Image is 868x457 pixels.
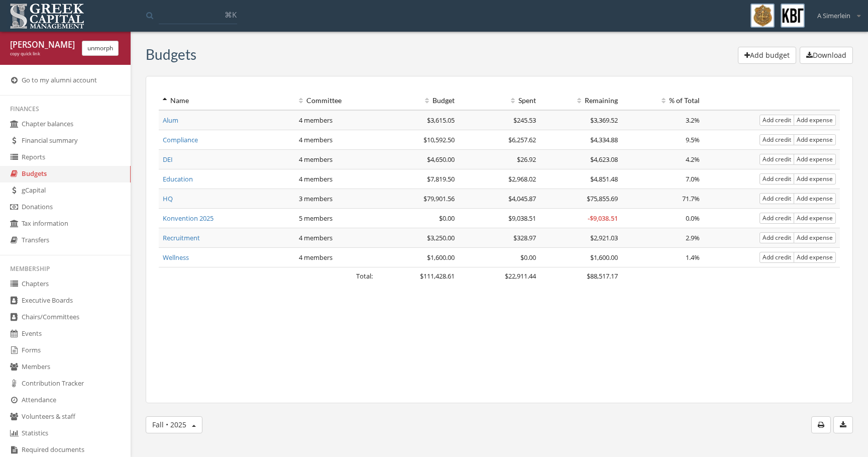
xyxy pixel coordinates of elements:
button: Add expense [794,193,836,204]
h3: Budgets [146,47,196,62]
div: Spent [463,96,536,106]
div: copy quick link [10,51,74,57]
button: Add credit [759,173,794,185]
button: Fall • 2025 [146,416,202,433]
a: Recruitment [163,233,200,242]
span: Fall • 2025 [152,420,186,429]
span: $2,968.02 [508,174,536,184]
button: unmorph [82,41,119,56]
button: Add credit [759,154,794,165]
button: Add credit [759,213,794,224]
button: Add expense [794,115,836,126]
span: $1,600.00 [590,253,618,262]
button: Add expense [794,232,836,243]
span: $0.00 [520,253,536,262]
span: $10,592.50 [423,135,455,144]
button: Add credit [759,115,794,126]
div: A Simerlein [811,4,860,21]
div: Remaining [544,96,618,106]
button: Add expense [794,134,836,145]
span: $4,623.08 [590,155,618,164]
div: Committee [299,96,373,106]
span: $4,851.48 [590,174,618,184]
span: 4 members [299,233,333,242]
span: $3,250.00 [427,233,455,242]
a: Wellness [163,253,189,262]
span: 4 members [299,253,333,262]
a: DEI [163,155,173,164]
div: [PERSON_NAME] Simerlein [10,39,74,51]
span: $26.92 [517,155,536,164]
span: $245.53 [513,116,536,125]
a: Konvention 2025 [163,214,213,223]
a: HQ [163,194,173,203]
span: 5 members [299,214,333,223]
span: 4.2% [686,155,700,164]
button: Add credit [759,252,794,263]
div: % of Total [626,96,700,106]
span: - $9,038.51 [588,214,618,223]
span: 4 members [299,155,333,164]
button: Download [800,47,853,64]
span: $0.00 [439,214,455,223]
span: $2,921.03 [590,233,618,242]
span: 3 members [299,194,333,203]
span: $22,911.44 [505,271,536,281]
div: Budget [381,96,455,106]
span: $9,038.51 [508,214,536,223]
span: $1,600.00 [427,253,455,262]
span: A Simerlein [817,11,850,21]
span: 4 members [299,174,333,184]
button: Add credit [759,134,794,145]
button: Add expense [794,173,836,185]
span: $3,369.52 [590,116,618,125]
td: Total: [159,267,377,285]
span: 0.0% [686,214,700,223]
a: Compliance [163,135,198,144]
span: $88,517.17 [587,271,618,281]
a: Education [163,174,193,184]
button: Add credit [759,232,794,243]
span: $75,855.69 [587,194,618,203]
span: $111,428.61 [420,271,455,281]
div: Name [163,96,291,106]
a: Alum [163,116,178,125]
span: $328.97 [513,233,536,242]
span: 4 members [299,116,333,125]
span: 7.0% [686,174,700,184]
span: $3,615.05 [427,116,455,125]
span: $4,650.00 [427,155,455,164]
span: $4,045.87 [508,194,536,203]
span: 2.9% [686,233,700,242]
span: $79,901.56 [423,194,455,203]
span: 71.7% [682,194,700,203]
span: $7,819.50 [427,174,455,184]
span: 9.5% [686,135,700,144]
span: 4 members [299,135,333,144]
span: 3.2% [686,116,700,125]
button: Add expense [794,252,836,263]
button: Add credit [759,193,794,204]
span: $6,257.62 [508,135,536,144]
button: Add expense [794,154,836,165]
span: 1.4% [686,253,700,262]
span: ⌘K [225,10,237,20]
button: Add expense [794,213,836,224]
button: Add budget [738,47,796,64]
span: $4,334.88 [590,135,618,144]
